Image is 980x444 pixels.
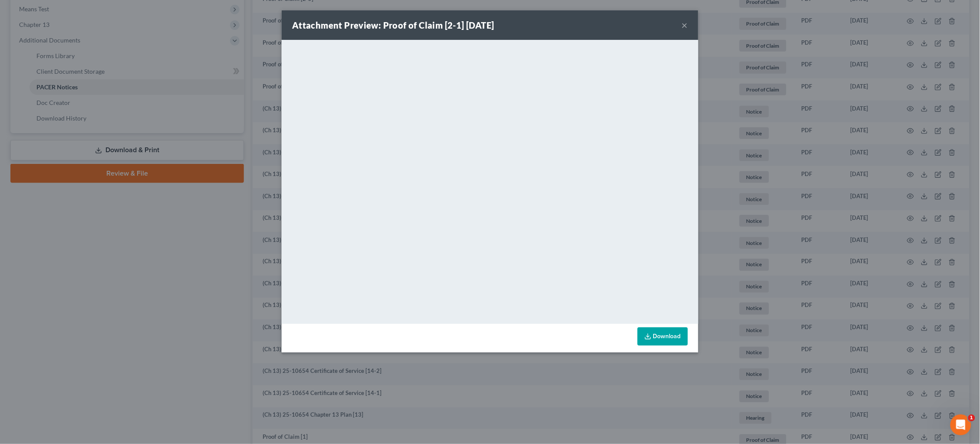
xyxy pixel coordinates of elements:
[282,40,698,322] iframe: <object ng-attr-data='[URL][DOMAIN_NAME]' type='application/pdf' width='100%' height='650px'></ob...
[950,415,971,435] iframe: Intercom live chat
[638,327,688,346] a: Download
[682,20,688,30] button: ×
[292,20,494,30] strong: Attachment Preview: Proof of Claim [2-1] [DATE]
[968,415,975,421] span: 1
